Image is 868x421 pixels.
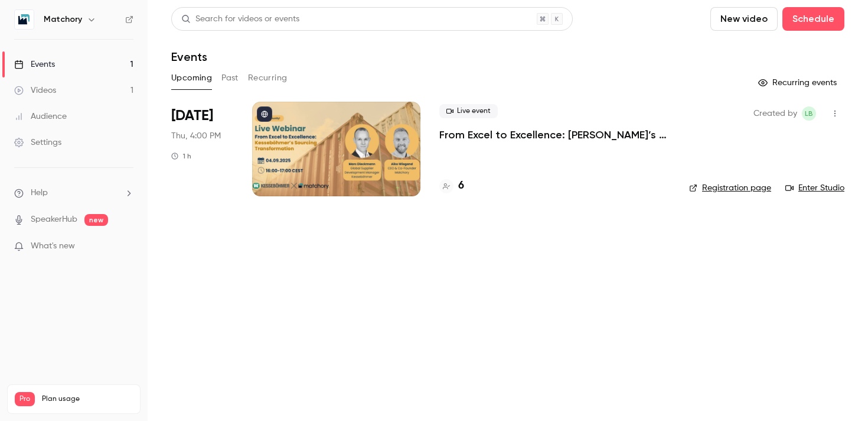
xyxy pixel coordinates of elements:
h4: 6 [458,178,464,194]
span: Plan usage [42,394,133,404]
div: Search for videos or events [181,13,299,25]
span: Thu, 4:00 PM [171,130,221,142]
h6: Matchory [44,14,82,25]
button: Schedule [782,7,844,31]
span: Live event [439,104,498,118]
div: 1 h [171,151,191,161]
span: What's new [31,240,75,252]
div: Videos [14,85,56,96]
button: Recurring events [753,73,844,92]
div: Settings [14,137,61,148]
a: Registration page [689,182,771,194]
button: Recurring [248,69,288,88]
div: Audience [14,111,67,122]
span: Created by [753,106,797,121]
a: From Excel to Excellence: [PERSON_NAME]’s Sourcing Transformation [439,128,670,142]
li: help-dropdown-opener [14,187,133,199]
span: new [84,214,108,226]
a: 6 [439,178,464,194]
h1: Events [171,50,207,64]
div: Sep 4 Thu, 4:00 PM (Europe/Berlin) [171,102,233,196]
button: Past [221,69,239,88]
span: Pro [15,392,35,406]
a: Enter Studio [785,182,844,194]
button: Upcoming [171,69,212,88]
img: Matchory [15,10,34,29]
span: [DATE] [171,106,213,125]
button: New video [710,7,778,31]
span: LB [805,106,813,121]
span: Laura Banciu [802,106,816,121]
a: SpeakerHub [31,213,77,226]
div: Events [14,59,55,70]
span: Help [31,187,48,199]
